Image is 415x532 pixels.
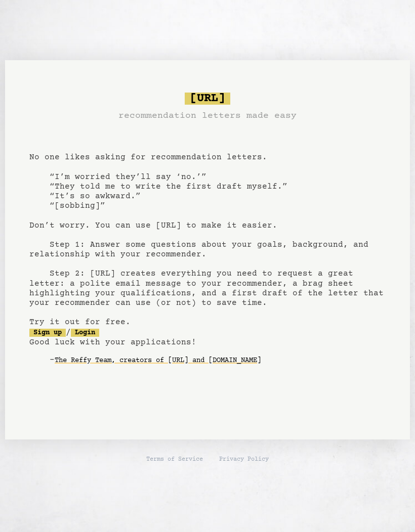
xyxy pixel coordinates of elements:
div: - [50,356,386,366]
a: Privacy Policy [219,456,269,464]
h3: recommendation letters made easy [118,109,297,123]
a: Login [71,329,99,337]
a: Sign up [29,329,66,337]
pre: No one likes asking for recommendation letters. “I’m worried they’ll say ‘no.’” “They told me to ... [29,88,386,385]
span: [URL] [185,93,230,105]
a: The Reffy Team, creators of [URL] and [DOMAIN_NAME] [55,352,261,369]
a: Terms of Service [146,456,203,464]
